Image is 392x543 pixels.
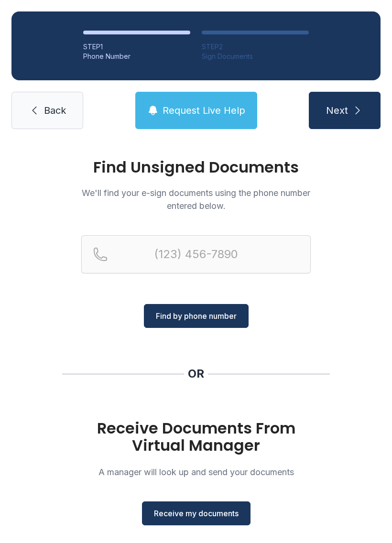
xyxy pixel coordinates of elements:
[81,186,311,212] p: We'll find your e-sign documents using the phone number entered below.
[154,508,239,519] span: Receive my documents
[81,420,311,454] h1: Receive Documents From Virtual Manager
[81,160,311,175] h1: Find Unsigned Documents
[81,466,311,478] p: A manager will look up and send your documents
[83,42,190,52] div: STEP 1
[44,104,66,117] span: Back
[202,52,309,61] div: Sign Documents
[81,235,311,273] input: Reservation phone number
[163,104,245,117] span: Request Live Help
[83,52,190,61] div: Phone Number
[188,366,204,381] div: OR
[202,42,309,52] div: STEP 2
[156,310,237,322] span: Find by phone number
[326,104,348,117] span: Next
